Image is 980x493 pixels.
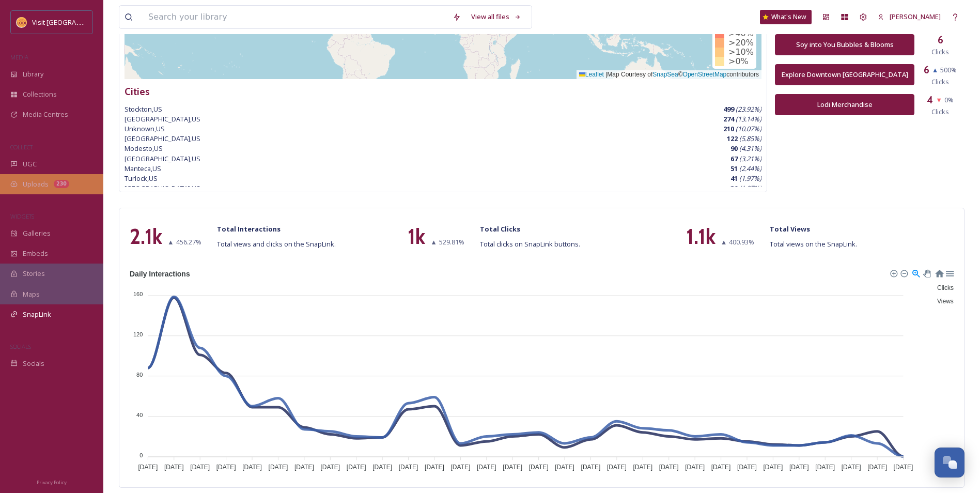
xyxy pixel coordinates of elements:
[935,268,943,277] div: Reset Zoom
[890,12,941,21] span: [PERSON_NAME]
[932,65,939,74] span: ▲
[929,298,954,305] span: Views
[931,107,949,117] span: Clicks
[760,10,812,24] a: What's New
[143,6,447,28] input: Search your library
[659,464,679,471] tspan: [DATE]
[633,464,652,471] tspan: [DATE]
[466,7,526,27] a: View all files
[125,154,200,164] span: [GEOGRAPHIC_DATA] , US
[555,464,574,471] tspan: [DATE]
[652,71,678,78] a: SnapSea
[579,71,604,78] a: Leaflet
[739,174,761,183] em: ( 1.97 %)
[217,224,281,234] strong: Total Interactions
[320,464,340,471] tspan: [DATE]
[139,452,143,458] tspan: 0
[480,224,520,234] strong: Total Clicks
[23,310,51,319] span: SnapLink
[924,63,929,78] h3: 6
[723,124,734,133] strong: 210
[477,464,496,471] tspan: [DATE]
[890,269,897,276] div: Zoom In
[923,270,929,276] div: Panning
[190,464,210,471] tspan: [DATE]
[37,475,67,488] a: Privacy Policy
[730,144,738,153] strong: 90
[940,65,957,74] span: 500 %
[730,154,738,163] strong: 67
[138,464,158,471] tspan: [DATE]
[842,464,861,471] tspan: [DATE]
[125,164,161,174] span: Manteca , US
[216,464,236,471] tspan: [DATE]
[23,359,44,368] span: Socials
[136,372,143,378] tspan: 80
[711,464,731,471] tspan: [DATE]
[723,114,734,124] strong: 274
[936,95,942,104] span: ▼
[164,464,184,471] tspan: [DATE]
[23,159,37,169] span: UGC
[781,100,909,110] div: Lodi Merchandise
[770,224,810,234] strong: Total Views
[736,104,761,114] em: ( 23.92 %)
[775,64,914,85] button: Explore Downtown [GEOGRAPHIC_DATA]
[54,180,69,188] div: 230
[399,464,418,471] tspan: [DATE]
[23,89,57,99] span: Collections
[125,84,150,99] h3: Cities
[935,448,965,477] button: Open Chat
[529,464,549,471] tspan: [DATE]
[23,289,40,299] span: Maps
[125,183,200,193] span: [GEOGRAPHIC_DATA] , US
[938,33,943,48] h3: 6
[873,7,946,27] a: [PERSON_NAME]
[430,237,437,247] span: ▲
[23,269,45,279] span: Stories
[730,174,738,183] strong: 41
[775,34,914,55] button: Soy into You Bubbles & Blooms
[929,284,954,291] span: Clicks
[577,70,761,79] div: Map Courtesy of © contributors
[294,464,314,471] tspan: [DATE]
[739,183,761,193] em: ( 1.87 %)
[715,38,754,48] div: >20%
[721,237,727,247] span: ▲
[739,134,761,143] em: ( 5.85 %)
[581,464,601,471] tspan: [DATE]
[730,164,738,173] strong: 51
[739,164,761,173] em: ( 2.44 %)
[439,237,464,247] span: 529.81 %
[32,17,112,27] span: Visit [GEOGRAPHIC_DATA]
[730,183,738,193] strong: 39
[781,70,909,80] div: Explore Downtown [GEOGRAPHIC_DATA]
[931,77,949,87] span: Clicks
[775,94,914,115] button: Lodi Merchandise
[945,268,954,277] div: Menu
[130,269,190,278] text: Daily Interactions
[789,464,809,471] tspan: [DATE]
[10,53,28,61] span: MEDIA
[136,412,143,418] tspan: 40
[17,17,27,27] img: Square%20Social%20Visit%20Lodi.png
[23,69,43,79] span: Library
[125,114,200,124] span: [GEOGRAPHIC_DATA] , US
[425,464,444,471] tspan: [DATE]
[133,331,143,337] tspan: 120
[37,479,67,486] span: Privacy Policy
[347,464,366,471] tspan: [DATE]
[23,110,68,119] span: Media Centres
[736,114,761,124] em: ( 13.14 %)
[125,124,165,134] span: Unknown , US
[23,179,49,189] span: Uploads
[23,228,51,238] span: Galleries
[125,104,162,114] span: Stockton , US
[408,221,425,252] h1: 1k
[715,48,754,57] div: >10%
[927,93,933,107] h3: 4
[815,464,835,471] tspan: [DATE]
[894,464,913,471] tspan: [DATE]
[736,124,761,133] em: ( 10.07 %)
